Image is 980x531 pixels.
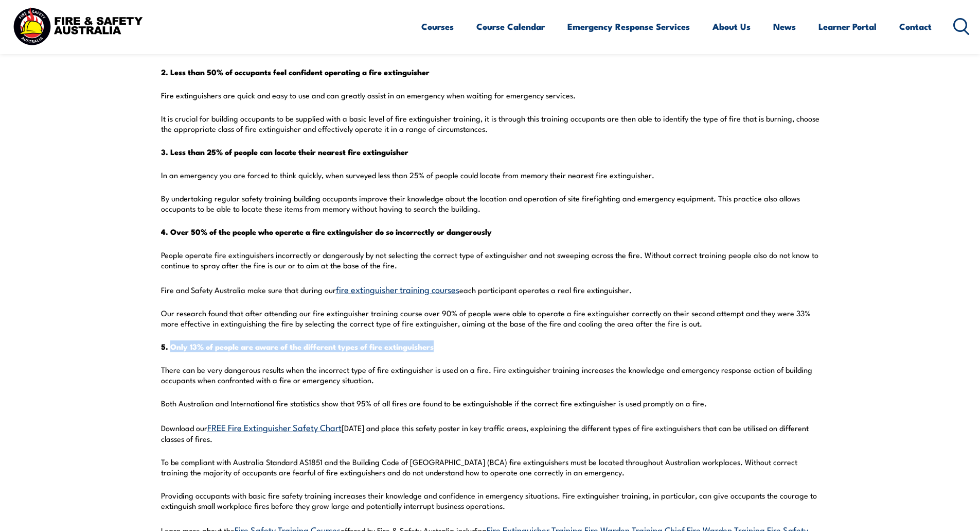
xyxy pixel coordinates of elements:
[207,421,342,433] a: FREE Fire Extinguisher Safety Chart
[421,13,454,40] a: Courses
[161,308,819,329] p: Our research found that after attending our fire extinguisher training course over 90% of people ...
[161,250,819,270] p: People operate fire extinguishers incorrectly or dangerously by not selecting the correct type of...
[899,13,932,40] a: Contact
[161,226,492,237] strong: 4. Over 50% of the people who operate a fire extinguisher do so incorrectly or dangerously
[161,365,819,385] p: There can be very dangerous results when the incorrect type of fire extinguisher is used on a fir...
[476,13,545,40] a: Course Calendar
[161,113,819,134] p: It is crucial for building occupants to be supplied with a basic level of fire extinguisher train...
[161,170,819,180] p: In an emergency you are forced to think quickly, when surveyed less than 25% of people could loca...
[161,193,819,214] p: By undertaking regular safety training building occupants improve their knowledge about the locat...
[161,398,819,408] p: Both Australian and International fire statistics show that 95% of all fires are found to be exti...
[161,457,819,477] p: To be compliant with Australia Standard AS1851 and the Building Code of [GEOGRAPHIC_DATA] (BCA) f...
[567,13,690,40] a: Emergency Response Services
[161,421,819,443] p: Download our [DATE] and place this safety poster in key traffic areas, explaining the different t...
[161,66,430,78] strong: 2. Less than 50% of occupants feel confident operating a fire extinguisher
[773,13,796,40] a: News
[161,490,819,511] p: Providing occupants with basic fire safety training increases their knowledge and confidence in e...
[161,90,819,100] p: Fire extinguishers are quick and easy to use and can greatly assist in an emergency when waiting ...
[818,13,877,40] a: Learner Portal
[161,146,408,158] strong: 3. Less than 25% of people can locate their nearest fire extinguisher
[336,283,459,295] a: fire extinguisher training courses
[712,13,751,40] a: About Us
[161,283,819,295] p: Fire and Safety Australia make sure that during our each participant operates a real fire extingu...
[161,340,434,352] strong: 5. Only 13% of people are aware of the different types of fire extinguishers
